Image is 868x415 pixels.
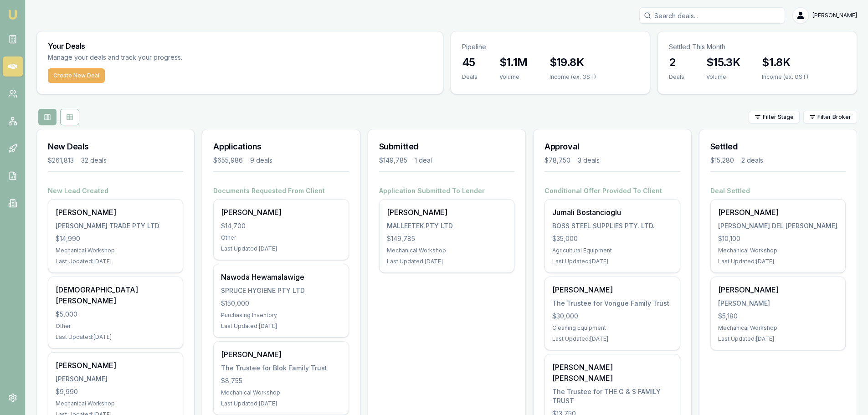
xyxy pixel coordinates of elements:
[387,247,507,254] div: Mechanical Workshop
[710,140,846,153] h3: Settled
[499,73,528,81] div: Volume
[552,221,672,231] div: BOSS STEEL SUPPLIES PTY. LTD.
[48,52,281,63] p: Manage your deals and track your progress.
[706,73,740,81] div: Volume
[552,258,672,265] div: Last Updated: [DATE]
[706,55,740,70] h3: $15.3K
[718,258,838,265] div: Last Updated: [DATE]
[710,156,734,165] div: $15,280
[550,73,596,81] div: Income (ex. GST)
[221,323,341,330] div: Last Updated: [DATE]
[379,140,514,153] h3: Submitted
[221,349,341,360] div: [PERSON_NAME]
[639,7,785,24] input: Search deals
[718,221,838,231] div: [PERSON_NAME] DEL [PERSON_NAME]
[552,299,672,308] div: The Trustee for Vongue Family Trust
[387,258,507,265] div: Last Updated: [DATE]
[387,221,507,231] div: MALLEETEK PTY LTD
[552,207,672,218] div: Jumali Bostancioglu
[56,247,175,254] div: Mechanical Workshop
[56,284,175,306] div: [DEMOGRAPHIC_DATA][PERSON_NAME]
[718,324,838,332] div: Mechanical Workshop
[812,12,857,19] span: [PERSON_NAME]
[817,113,851,121] span: Filter Broker
[387,207,507,218] div: [PERSON_NAME]
[56,207,175,218] div: [PERSON_NAME]
[763,113,794,121] span: Filter Stage
[221,364,341,373] div: The Trustee for Blok Family Trust
[550,55,596,70] h3: $19.8K
[56,310,175,319] div: $5,000
[221,312,341,319] div: Purchasing Inventory
[741,156,763,165] div: 2 deals
[213,140,349,153] h3: Applications
[749,111,800,123] button: Filter Stage
[56,333,175,341] div: Last Updated: [DATE]
[48,140,183,153] h3: New Deals
[718,335,838,343] div: Last Updated: [DATE]
[669,55,684,70] h3: 2
[221,299,341,308] div: $150,000
[221,272,341,282] div: Nawoda Hewamalawige
[544,186,680,195] h4: Conditional Offer Provided To Client
[718,312,838,321] div: $5,180
[48,186,183,195] h4: New Lead Created
[578,156,600,165] div: 3 deals
[462,42,639,51] p: Pipeline
[48,42,432,50] h3: Your Deals
[7,9,18,20] img: emu-icon-u.png
[762,73,808,81] div: Income (ex. GST)
[669,42,846,51] p: Settled This Month
[552,387,672,405] div: The Trustee for THE G & S FAMILY TRUST
[387,234,507,243] div: $149,785
[250,156,272,165] div: 9 deals
[499,55,528,70] h3: $1.1M
[718,207,838,218] div: [PERSON_NAME]
[718,234,838,243] div: $10,100
[56,400,175,407] div: Mechanical Workshop
[803,111,857,123] button: Filter Broker
[544,140,680,153] h3: Approval
[552,312,672,321] div: $30,000
[48,68,105,83] button: Create New Deal
[544,156,570,165] div: $78,750
[552,234,672,243] div: $35,000
[56,374,175,384] div: [PERSON_NAME]
[81,156,107,165] div: 32 deals
[552,284,672,295] div: [PERSON_NAME]
[762,55,808,70] h3: $1.8K
[710,186,846,195] h4: Deal Settled
[552,335,672,343] div: Last Updated: [DATE]
[48,156,74,165] div: $261,813
[56,323,175,330] div: Other
[718,284,838,295] div: [PERSON_NAME]
[221,234,341,241] div: Other
[221,245,341,252] div: Last Updated: [DATE]
[56,387,175,396] div: $9,990
[462,55,478,70] h3: 45
[221,286,341,295] div: SPRUCE HYGIENE PTY LTD
[379,156,407,165] div: $149,785
[221,400,341,407] div: Last Updated: [DATE]
[56,234,175,243] div: $14,990
[56,221,175,231] div: [PERSON_NAME] TRADE PTY LTD
[56,360,175,371] div: [PERSON_NAME]
[221,376,341,385] div: $8,755
[552,324,672,332] div: Cleaning Equipment
[462,73,478,81] div: Deals
[213,186,349,195] h4: Documents Requested From Client
[552,247,672,254] div: Agricultural Equipment
[552,362,672,384] div: [PERSON_NAME] [PERSON_NAME]
[379,186,514,195] h4: Application Submitted To Lender
[718,247,838,254] div: Mechanical Workshop
[221,389,341,396] div: Mechanical Workshop
[415,156,432,165] div: 1 deal
[718,299,838,308] div: [PERSON_NAME]
[213,156,243,165] div: $655,986
[221,207,341,218] div: [PERSON_NAME]
[221,221,341,231] div: $14,700
[669,73,684,81] div: Deals
[56,258,175,265] div: Last Updated: [DATE]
